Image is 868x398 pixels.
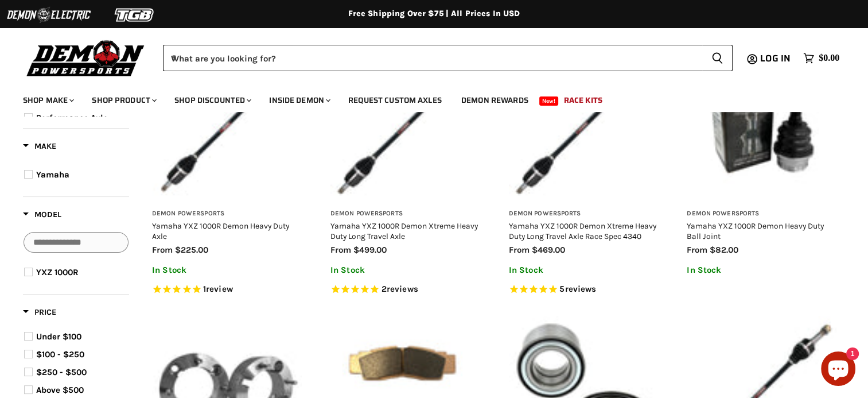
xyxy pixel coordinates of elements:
[555,88,611,112] a: Race Kits
[152,210,302,218] h3: Demon Powersports
[23,307,56,321] button: Filter by Price
[36,331,81,342] span: Under $100
[509,245,530,255] span: from
[387,284,418,294] span: reviews
[36,169,69,180] span: Yamaha
[92,4,178,26] img: TGB Logo 2
[687,265,836,275] p: In Stock
[330,284,480,296] span: Rated 5.0 out of 5 stars 2 reviews
[166,88,258,112] a: Shop Discounted
[23,209,61,223] button: Filter by Model
[509,284,659,296] span: Rated 5.0 out of 5 stars 5 reviews
[509,52,659,202] img: Yamaha YXZ 1000R Demon Xtreme Heavy Duty Long Travel Axle Race Spec 4340
[36,367,87,377] span: $250 - $500
[23,37,149,78] img: Demon Powersports
[509,265,659,275] p: In Stock
[340,88,450,112] a: Request Custom Axles
[23,307,56,317] span: Price
[565,284,596,294] span: reviews
[36,385,84,395] span: Above $500
[6,4,92,26] img: Demon Electric Logo 2
[819,53,839,64] span: $0.00
[687,52,836,202] img: Yamaha YXZ 1000R Demon Heavy Duty Ball Joint
[152,52,302,202] img: Yamaha YXZ 1000R Demon Heavy Duty Axle
[509,210,659,218] h3: Demon Powersports
[755,53,797,64] a: Log in
[330,265,480,275] p: In Stock
[206,284,233,294] span: review
[152,265,302,275] p: In Stock
[36,349,84,360] span: $100 - $250
[24,232,129,253] input: Search Options
[330,210,480,218] h3: Demon Powersports
[539,96,559,106] span: New!
[36,267,79,277] span: YXZ 1000R
[23,210,61,219] span: Model
[330,52,480,202] img: Yamaha YXZ 1000R Demon Xtreme Heavy Duty Long Travel Axle
[330,221,478,241] a: Yamaha YXZ 1000R Demon Xtreme Heavy Duty Long Travel Axle
[14,88,81,112] a: Shop Make
[330,245,351,255] span: from
[152,284,302,296] span: Rated 5.0 out of 5 stars 1 reviews
[710,245,738,255] span: $82.00
[797,50,845,67] a: $0.00
[532,245,565,255] span: $469.00
[175,245,208,255] span: $225.00
[152,245,173,255] span: from
[687,221,824,241] a: Yamaha YXZ 1000R Demon Heavy Duty Ball Joint
[23,141,56,151] span: Make
[163,45,702,71] input: When autocomplete results are available use up and down arrows to review and enter to select
[163,45,733,71] form: Product
[687,245,707,255] span: from
[260,88,337,112] a: Inside Demon
[760,51,791,65] span: Log in
[36,113,108,123] span: Performance Axle
[818,351,859,389] inbox-online-store-chat: Shopify online store chat
[687,210,836,218] h3: Demon Powersports
[702,45,733,71] button: Search
[353,245,387,255] span: $499.00
[14,84,836,112] ul: Main menu
[382,284,418,294] span: 2 reviews
[23,141,56,155] button: Filter by Make
[152,221,289,241] a: Yamaha YXZ 1000R Demon Heavy Duty Axle
[509,221,656,241] a: Yamaha YXZ 1000R Demon Xtreme Heavy Duty Long Travel Axle Race Spec 4340
[83,88,164,112] a: Shop Product
[203,284,233,294] span: 1 reviews
[453,88,537,112] a: Demon Rewards
[559,284,596,294] span: 5 reviews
